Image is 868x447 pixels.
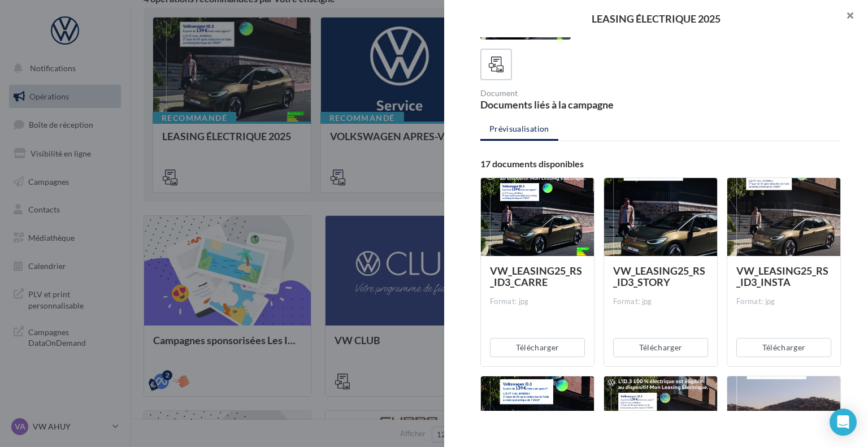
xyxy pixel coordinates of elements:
div: Documents liés à la campagne [480,99,656,110]
span: VW_LEASING25_RS_ID3_CARRE [490,264,582,288]
div: Format: jpg [736,297,831,307]
button: Télécharger [736,338,831,357]
button: Télécharger [613,338,708,357]
span: VW_LEASING25_RS_ID3_STORY [613,264,705,288]
span: VW_LEASING25_RS_ID3_INSTA [736,264,828,288]
div: 17 documents disponibles [480,159,841,168]
div: Document [480,89,656,97]
div: Open Intercom Messenger [830,409,857,436]
div: LEASING ÉLECTRIQUE 2025 [462,14,850,24]
div: Format: jpg [490,297,585,307]
div: Format: jpg [613,297,708,307]
button: Télécharger [490,338,585,357]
